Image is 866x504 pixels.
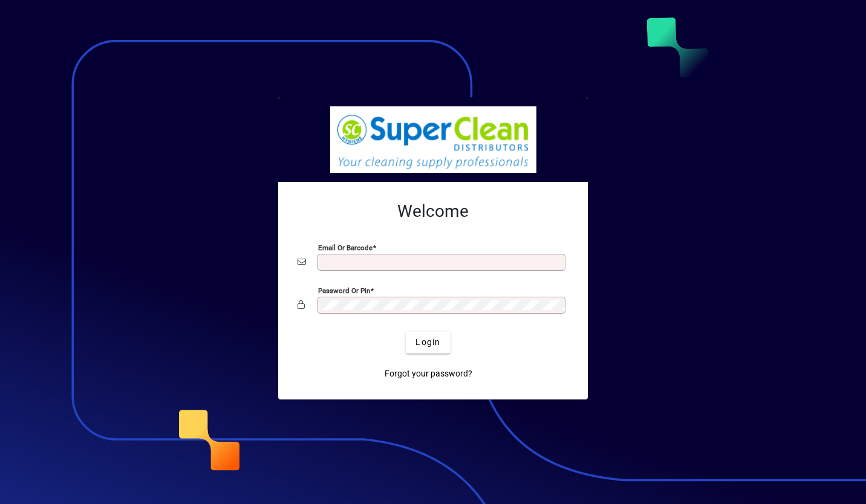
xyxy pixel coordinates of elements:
[318,243,373,251] mat-label: Email or Barcode
[415,336,440,349] span: Login
[298,201,568,222] h2: Welcome
[406,332,450,354] button: Login
[385,367,472,380] span: Forgot your password?
[318,286,370,294] mat-label: Password or Pin
[380,363,477,385] a: Forgot your password?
